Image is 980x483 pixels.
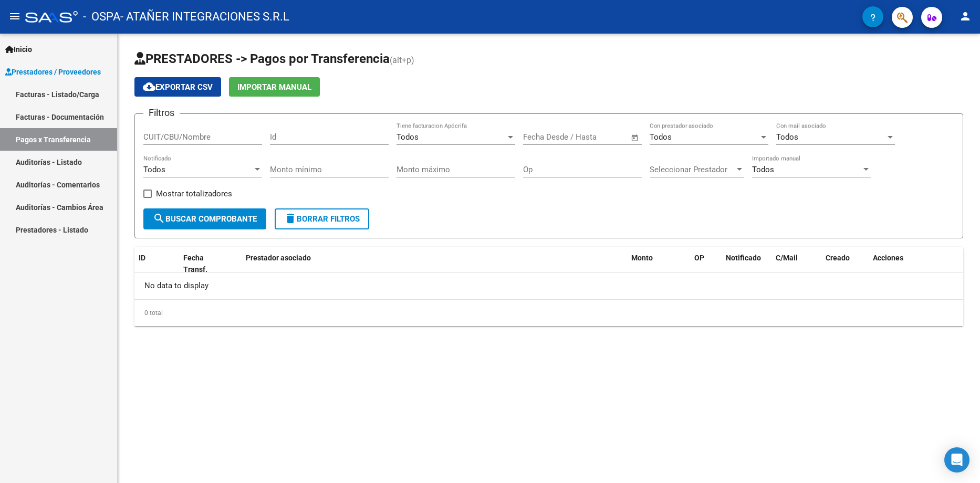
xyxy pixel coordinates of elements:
span: Todos [650,132,672,142]
datatable-header-cell: Monto [627,247,690,281]
span: Borrar Filtros [284,214,360,224]
div: Open Intercom Messenger [944,447,969,472]
datatable-header-cell: Acciones [869,247,963,281]
span: OP [694,254,704,262]
span: Prestadores / Proveedores [5,66,101,78]
span: Fecha Transf. [183,254,207,274]
h3: Filtros [143,106,180,120]
span: (alt+p) [390,55,414,65]
datatable-header-cell: C/Mail [772,247,821,281]
span: PRESTADORES -> Pagos por Transferencia [134,51,390,66]
span: Prestador asociado [246,254,311,262]
datatable-header-cell: OP [690,247,722,281]
datatable-header-cell: Fecha Transf. [179,247,226,281]
span: Inicio [5,44,32,55]
span: Buscar Comprobante [153,214,257,224]
span: Mostrar totalizadores [156,187,232,200]
button: Borrar Filtros [275,208,369,229]
mat-icon: person [959,10,972,23]
mat-icon: delete [284,212,297,225]
mat-icon: cloud_download [143,80,155,93]
span: Todos [776,132,798,142]
span: Todos [143,165,165,174]
datatable-header-cell: Prestador asociado [242,247,627,281]
span: Todos [397,132,419,142]
input: Fecha inicio [523,132,566,142]
span: C/Mail [776,254,798,262]
button: Buscar Comprobante [143,208,266,229]
span: Exportar CSV [143,82,213,92]
span: Acciones [873,254,903,262]
button: Open calendar [629,132,641,144]
span: Importar Manual [237,82,311,92]
span: Monto [631,254,653,262]
button: Exportar CSV [134,77,221,97]
span: Todos [752,165,774,174]
span: Notificado [726,254,761,262]
span: - ATAÑER INTEGRACIONES S.R.L [120,5,289,28]
span: Creado [826,254,850,262]
mat-icon: menu [8,10,21,23]
div: 0 total [134,300,963,326]
div: No data to display [134,273,963,299]
datatable-header-cell: Notificado [722,247,772,281]
span: ID [139,254,145,262]
input: Fecha fin [575,132,626,142]
datatable-header-cell: ID [134,247,179,281]
span: - OSPA [83,5,120,28]
datatable-header-cell: Creado [821,247,869,281]
span: Seleccionar Prestador [650,165,735,174]
button: Importar Manual [229,77,320,97]
mat-icon: search [153,212,165,225]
